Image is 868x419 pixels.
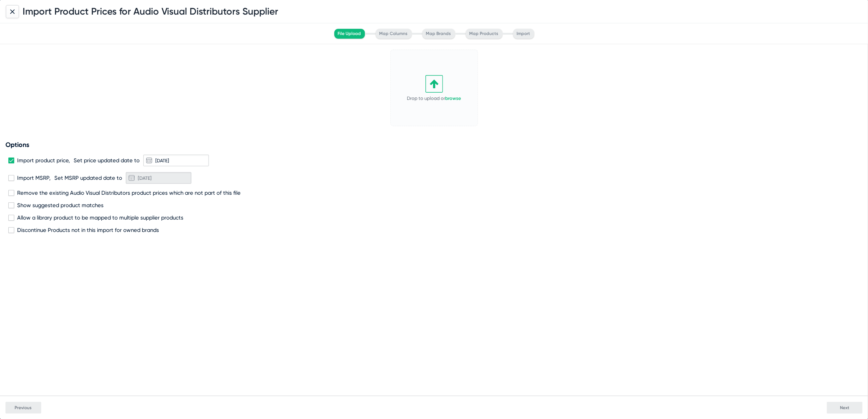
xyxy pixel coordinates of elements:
[126,172,191,184] input: MM/DD/YYYY
[407,96,461,101] span: Drop to upload or
[74,157,140,164] span: Set price updated date to
[376,29,412,39] span: Map Columns
[5,402,41,414] button: Previous
[17,214,183,221] span: Allow a library product to be mapped to multiple supplier products
[423,29,455,39] span: Map Brands
[840,405,849,410] span: Next
[17,202,104,209] span: Show suggested product matches
[17,190,241,196] span: Remove the existing Audio Visual Distributors product prices which are not part of this file
[827,402,863,414] button: Next
[143,155,155,166] button: Open calendar
[466,29,502,39] span: Map Products
[334,29,365,39] span: File Upload
[445,96,461,101] a: browse
[5,141,863,149] div: Options
[54,175,122,181] span: Set MSRP updated date to
[513,29,534,39] span: Import
[17,175,51,181] span: Import MSRP,
[15,405,32,410] span: Previous
[126,172,137,184] button: Open calendar
[17,227,159,233] span: Discontinue Products not in this import for owned brands
[17,157,70,164] span: Import product price,
[143,155,209,166] input: MM/DD/YYYY
[23,6,278,17] h1: Import Product Prices for Audio Visual Distributors Supplier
